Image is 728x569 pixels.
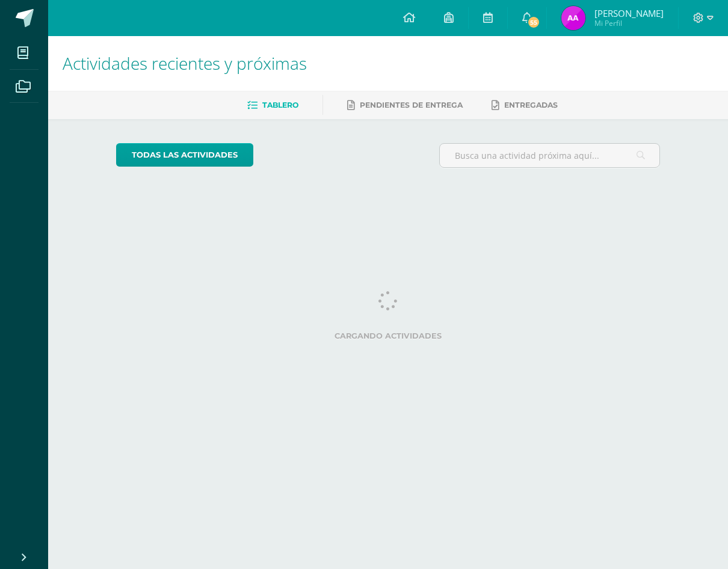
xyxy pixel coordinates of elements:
span: Tablero [262,100,298,109]
label: Cargando actividades [116,331,661,340]
a: Pendientes de entrega [347,96,463,115]
span: Entregadas [504,100,558,109]
img: 8e80a9d9277904e33eda65f834555777.png [561,6,585,30]
span: 55 [527,16,540,29]
a: Entregadas [492,96,558,115]
a: todas las Actividades [116,143,253,167]
span: Actividades recientes y próximas [63,52,307,75]
input: Busca una actividad próxima aquí... [440,144,660,167]
a: Tablero [247,96,298,115]
span: Pendientes de entrega [360,100,463,109]
span: [PERSON_NAME] [594,7,664,19]
span: Mi Perfil [594,18,664,28]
